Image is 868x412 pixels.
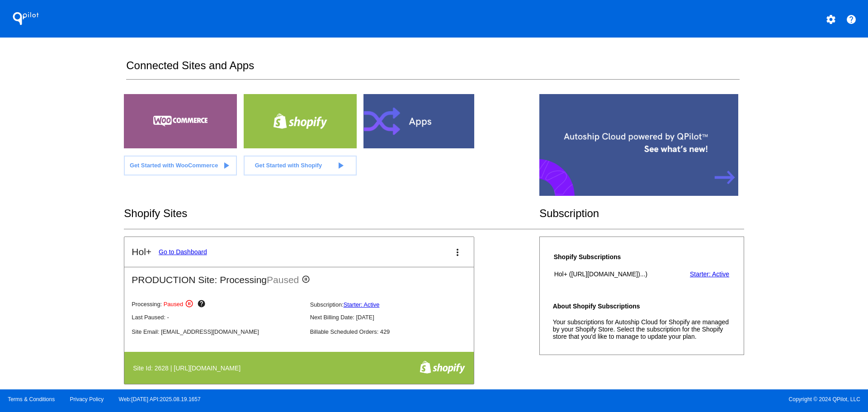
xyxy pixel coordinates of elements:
th: Hol+ ([URL][DOMAIN_NAME])...) [554,270,676,278]
span: Paused [164,301,183,308]
p: Processing: [132,299,302,310]
span: Copyright © 2024 QPilot, LLC [442,396,860,403]
mat-icon: play_arrow [335,160,346,171]
a: Starter: Active [690,270,729,278]
mat-icon: help [197,299,208,310]
span: Paused [267,275,299,285]
mat-icon: settings [826,14,836,25]
h2: Hol+ [132,246,151,257]
h4: Site Id: 2628 | [URL][DOMAIN_NAME] [133,365,245,372]
h4: About Shopify Subscriptions [553,303,731,310]
a: Starter: Active [344,301,380,308]
img: f8a94bdc-cb89-4d40-bdcd-a0261eff8977 [420,360,465,374]
mat-icon: pause_circle_outline [185,299,196,310]
mat-icon: play_arrow [221,160,231,171]
p: Site Email: [EMAIL_ADDRESS][DOMAIN_NAME] [132,328,302,335]
p: Your subscriptions for Autoship Cloud for Shopify are managed by your Shopify Store. Select the s... [553,318,731,340]
a: Go to Dashboard [159,248,207,256]
p: Last Paused: - [132,314,302,321]
h4: Shopify Subscriptions [554,253,676,260]
h2: PRODUCTION Site: Processing [124,267,474,286]
a: Privacy Policy [70,396,104,403]
a: Get Started with WooCommerce [124,156,237,175]
p: Next Billing Date: [DATE] [310,314,481,321]
h2: Subscription [539,207,744,220]
span: Get Started with Shopify [255,162,322,169]
a: Terms & Conditions [8,396,55,403]
mat-icon: pause_circle_outline [302,275,312,286]
a: Get Started with Shopify [244,156,357,175]
h2: Shopify Sites [124,207,539,220]
p: Subscription: [310,301,481,308]
span: Get Started with WooCommerce [130,162,218,169]
mat-icon: help [846,14,857,25]
h1: QPilot [8,9,44,28]
h2: Connected Sites and Apps [126,59,739,80]
p: Billable Scheduled Orders: 429 [310,328,481,335]
mat-icon: more_vert [452,247,463,258]
a: Web:[DATE] API:2025.08.19.1657 [119,396,201,403]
